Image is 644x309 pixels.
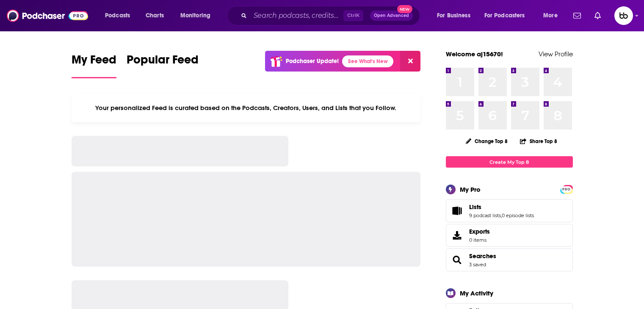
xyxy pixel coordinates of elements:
[469,228,490,235] span: Exports
[286,58,339,65] p: Podchaser Update!
[127,52,199,78] a: Popular Feed
[479,9,537,22] button: open menu
[469,203,534,211] a: Lists
[543,10,558,22] span: More
[469,252,496,260] a: Searches
[460,185,481,193] div: My Pro
[180,10,210,22] span: Monitoring
[343,10,363,21] span: Ctrl K
[397,5,412,13] span: New
[105,10,130,22] span: Podcasts
[374,14,409,18] span: Open Advanced
[469,237,490,243] span: 0 items
[140,9,169,22] a: Charts
[7,8,88,24] img: Podchaser - Follow, Share and Rate Podcasts
[446,156,573,168] a: Create My Top 8
[537,9,568,22] button: open menu
[561,186,572,192] a: PRO
[469,212,501,218] a: 9 podcast lists
[446,224,573,247] a: Exports
[446,50,503,58] a: Welcome aj15670!
[174,9,221,22] button: open menu
[99,9,141,22] button: open menu
[250,9,343,22] input: Search podcasts, credits, & more...
[614,6,633,25] img: User Profile
[460,289,493,297] div: My Activity
[502,212,534,218] a: 0 episode lists
[446,199,573,222] span: Lists
[449,229,466,241] span: Exports
[614,6,633,25] span: Logged in as aj15670
[446,248,573,271] span: Searches
[561,186,572,193] span: PRO
[501,212,502,218] span: ,
[72,52,116,78] a: My Feed
[342,55,393,67] a: See What's New
[461,136,513,146] button: Change Top 8
[72,52,116,72] span: My Feed
[469,262,486,268] a: 3 saved
[469,203,481,211] span: Lists
[449,254,466,266] a: Searches
[591,8,604,23] a: Show notifications dropdown
[127,52,199,72] span: Popular Feed
[614,6,633,25] button: Show profile menu
[72,94,421,122] div: Your personalized Feed is curated based on the Podcasts, Creators, Users, and Lists that you Follow.
[431,9,481,22] button: open menu
[520,133,558,149] button: Share Top 8
[570,8,584,23] a: Show notifications dropdown
[235,6,428,25] div: Search podcasts, credits, & more...
[449,205,466,217] a: Lists
[484,10,525,22] span: For Podcasters
[539,50,573,58] a: View Profile
[146,10,164,22] span: Charts
[370,11,413,21] button: Open AdvancedNew
[437,10,470,22] span: For Business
